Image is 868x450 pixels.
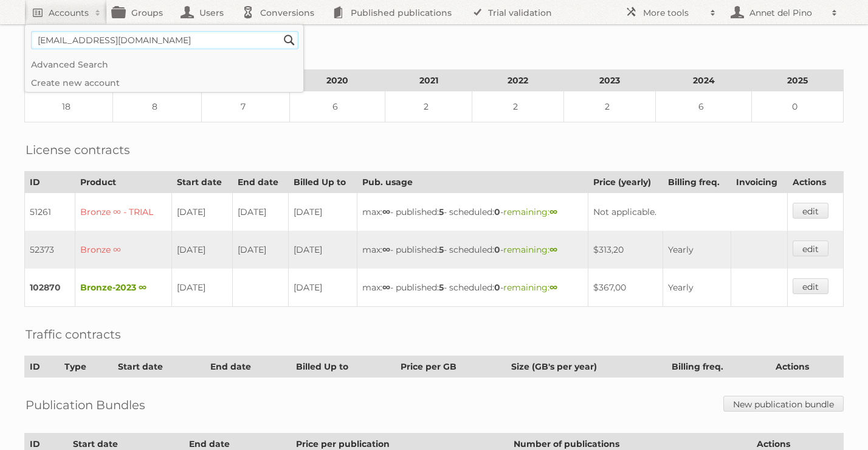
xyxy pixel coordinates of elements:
strong: 0 [494,282,500,293]
span: remaining: [503,206,557,217]
strong: 5 [439,282,444,293]
th: Billing freq. [663,172,731,193]
span: remaining: [503,282,557,293]
h2: More tools [643,7,704,19]
td: 2 [385,91,472,122]
th: Start date [172,172,233,193]
strong: 0 [494,244,500,255]
strong: 5 [439,206,444,217]
strong: ∞ [549,206,557,217]
th: Price (yearly) [588,172,663,193]
th: Actions [770,356,843,378]
th: Billed Up to [291,356,395,378]
td: [DATE] [233,231,289,269]
a: New publication bundle [723,396,844,412]
th: Invoicing [731,172,787,193]
th: Billing freq. [667,356,770,378]
th: 2020 [290,70,385,91]
td: [DATE] [172,269,233,307]
th: Start date [113,356,205,378]
td: 2 [472,91,563,122]
td: Bronze-2023 ∞ [75,269,172,307]
th: 2023 [564,70,656,91]
td: 7 [201,91,289,122]
a: edit [793,203,828,219]
td: [DATE] [289,231,357,269]
td: Not applicable. [588,193,787,231]
th: 2021 [385,70,472,91]
h2: Accounts [49,7,89,19]
th: Pub. usage [357,172,588,193]
h2: Annet del Pino [746,7,825,19]
td: [DATE] [289,269,357,307]
td: max: - published: - scheduled: - [357,193,588,231]
td: $367,00 [588,269,663,307]
th: End date [205,356,291,378]
th: Product [75,172,172,193]
td: [DATE] [233,193,289,231]
td: Bronze ∞ [75,231,172,269]
th: Actions [787,172,843,193]
td: 2 [564,91,656,122]
td: max: - published: - scheduled: - [357,269,588,307]
a: Create new account [25,74,303,92]
th: Size (GB's per year) [506,356,667,378]
strong: 0 [494,206,500,217]
td: [DATE] [172,193,233,231]
strong: 5 [439,244,444,255]
td: 8 [113,91,201,122]
td: 6 [290,91,385,122]
h2: Publication Bundles [26,396,145,414]
h2: License contracts [26,141,130,159]
a: edit [793,278,828,294]
strong: ∞ [382,282,390,293]
td: 52373 [25,231,75,269]
h2: Traffic contracts [26,325,121,343]
th: End date [233,172,289,193]
th: 2025 [751,70,843,91]
input: Search [280,31,298,49]
th: Type [59,356,113,378]
td: Yearly [663,231,731,269]
td: 102870 [25,269,75,307]
a: Advanced Search [25,55,303,74]
strong: ∞ [382,206,390,217]
td: 0 [751,91,843,122]
td: Yearly [663,269,731,307]
a: edit [793,241,828,256]
td: 6 [656,91,751,122]
span: remaining: [503,244,557,255]
td: [DATE] [172,231,233,269]
td: 51261 [25,193,75,231]
strong: ∞ [549,282,557,293]
th: Price per GB [395,356,506,378]
th: 2022 [472,70,563,91]
td: [DATE] [289,193,357,231]
td: Bronze ∞ - TRIAL [75,193,172,231]
td: 18 [25,91,113,122]
strong: ∞ [382,244,390,255]
td: max: - published: - scheduled: - [357,231,588,269]
strong: ∞ [549,244,557,255]
th: Billed Up to [289,172,357,193]
th: ID [25,172,75,193]
td: $313,20 [588,231,663,269]
th: ID [25,356,60,378]
th: 2024 [656,70,751,91]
